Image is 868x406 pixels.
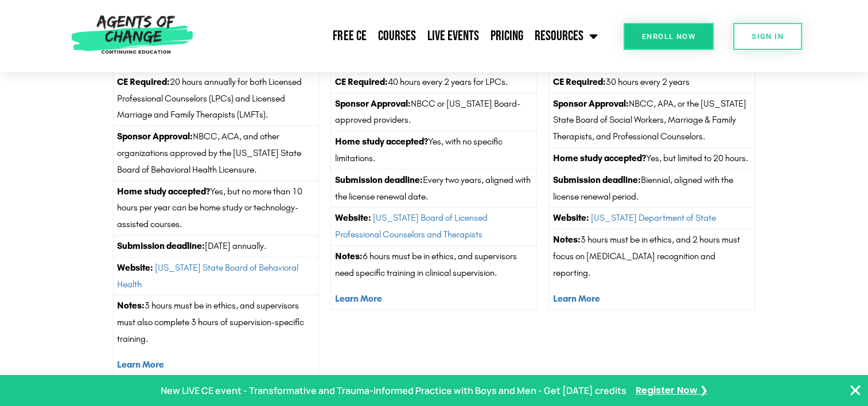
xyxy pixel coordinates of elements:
[552,232,751,281] p: 3 hours must be in ethics, and 2 hours must focus on [MEDICAL_DATA] recognition and reporting.
[421,22,484,50] a: Live Events
[198,22,604,50] nav: Menu
[117,76,170,87] strong: CE Required:
[161,382,626,399] p: New LIVE CE event - Transformative and Trauma-informed Practice with Boys and Men - Get [DATE] cr...
[549,93,755,147] td: NBCC, APA, or the [US_STATE] State Board of Social Workers, Marriage & Family Therapists, and Pro...
[372,22,421,50] a: Courses
[334,212,487,240] a: [US_STATE] Board of Licensed Professional Counselors and Therapists
[733,23,802,50] a: SIGN IN
[334,248,533,282] p: 6 hours must be in ethics, and supervisors need specific training in clinical supervision.
[117,262,153,273] strong: Website:
[636,382,707,399] a: Register Now ❯
[334,76,387,87] strong: CE Required:
[752,33,784,40] span: SIGN IN
[334,98,410,109] strong: Sponsor Approval:
[117,300,145,311] strong: Notes:
[113,236,319,257] td: [DATE] annually.
[552,76,605,87] strong: CE Required:
[552,234,580,245] strong: Notes:
[334,136,427,147] strong: Home study accepted?
[331,131,537,170] td: Yes, with no specific limitations.
[117,298,316,347] p: 3 hours must be in ethics, and supervisors must also complete 3 hours of supervision-specific tra...
[117,240,205,251] strong: Submission deadline:
[331,169,537,208] td: Every two years, aligned with the license renewal date.
[549,71,755,93] td: 30 hours every 2 years
[552,98,628,109] strong: Sponsor Approval:
[549,148,755,170] td: Yes, but limited to 20 hours.
[552,153,645,163] strong: Home study accepted?
[334,174,422,185] strong: Submission deadline:
[334,293,382,304] a: Learn More
[117,359,164,370] a: Learn More
[117,131,193,142] strong: Sponsor Approval:
[334,251,362,261] strong: Notes:
[848,384,862,397] button: Close Banner
[552,174,640,185] strong: Submission deadline:
[113,126,319,181] td: NBCC, ACA, and other organizations approved by the [US_STATE] State Board of Behavioral Health Li...
[642,33,695,40] span: Enroll Now
[113,181,319,235] td: Yes, but no more than 10 hours per year can be home study or technology-assisted courses.
[331,93,537,131] td: NBCC or [US_STATE] Board-approved providers.
[327,22,372,50] a: Free CE
[117,262,298,290] a: [US_STATE] State Board of Behavioral Health
[117,186,210,197] strong: Home study accepted?
[552,293,600,304] a: Learn More
[528,22,603,50] a: Resources
[549,169,755,208] td: Biennial, aligned with the license renewal period.
[113,71,319,126] td: 20 hours annually for both Licensed Professional Counselors (LPCs) and Licensed Marriage and Fami...
[590,212,715,223] a: [US_STATE] Department of State
[552,212,589,223] strong: Website:
[331,71,537,93] td: 40 hours every 2 years for LPCs.
[484,22,528,50] a: Pricing
[334,212,371,223] strong: Website:
[624,23,714,50] a: Enroll Now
